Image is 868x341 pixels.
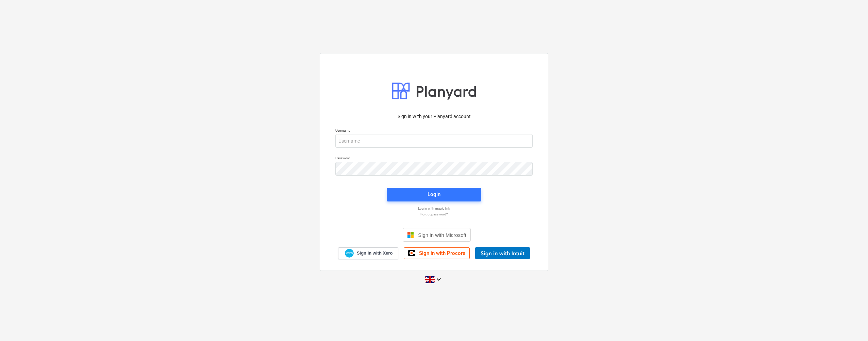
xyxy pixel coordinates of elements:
[335,134,533,148] input: Username
[335,156,533,162] p: Password
[418,232,466,238] span: Sign in with Microsoft
[435,275,443,283] i: keyboard_arrow_down
[404,247,470,259] a: Sign in with Procore
[335,128,533,134] p: Username
[338,247,399,259] a: Sign in with Xero
[407,231,414,238] img: Microsoft logo
[335,113,533,120] p: Sign in with your Planyard account
[419,250,465,256] span: Sign in with Procore
[428,190,440,199] div: Login
[332,206,536,211] a: Log in with magic link
[345,249,354,258] img: Xero logo
[357,250,393,256] span: Sign in with Xero
[387,188,481,201] button: Login
[332,212,536,216] a: Forgot password?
